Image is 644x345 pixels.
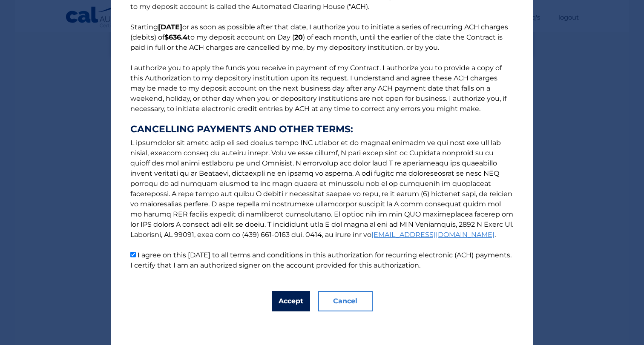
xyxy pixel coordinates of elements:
[158,23,182,31] b: [DATE]
[272,291,310,311] button: Accept
[318,291,373,311] button: Cancel
[294,33,303,41] b: 20
[371,231,494,239] a: [EMAIL_ADDRESS][DOMAIN_NAME]
[164,33,187,41] b: $636.4
[130,124,514,134] strong: CANCELLING PAYMENTS AND OTHER TERMS:
[130,251,512,269] label: I agree on this [DATE] to all terms and conditions in this authorization for recurring electronic...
